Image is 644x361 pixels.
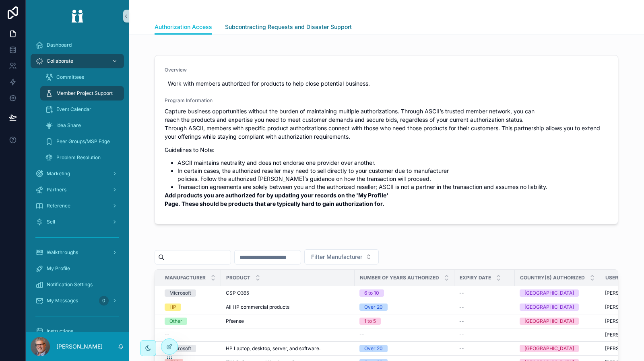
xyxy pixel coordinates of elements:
div: [GEOGRAPHIC_DATA] [524,304,574,311]
div: [GEOGRAPHIC_DATA] [524,318,574,325]
span: Filter Manufacturer [311,253,362,261]
span: Sell [47,219,55,225]
a: Idea Share [40,118,124,133]
span: Country(s) Authorized [520,275,585,281]
a: My Messages0 [31,293,124,308]
a: Instructions [31,324,124,338]
button: Select Button [304,249,379,265]
div: scrollable content [26,32,129,332]
span: Committees [56,74,84,80]
span: Problem Resolution [56,154,101,161]
p: Guidelines to Note: [165,146,608,154]
strong: Add products you are authorized for by updating your records on the 'My Profile' Page. These shou... [165,192,390,207]
span: Peer Groups/MSP Edge [56,138,110,145]
span: Walkthroughs [47,249,78,256]
a: Dashboard [31,38,124,52]
span: My Messages [47,297,78,304]
span: Partners [47,187,66,193]
a: My Profile [31,261,124,276]
a: Authorization Access [155,20,212,35]
a: Committees [40,70,124,84]
span: [PERSON_NAME] [605,345,644,352]
span: Authorization Access [155,23,212,31]
li: In certain cases, the authorized reseller may need to sell directly to your customer due to manuf... [178,167,608,183]
a: Member Project Support [40,86,124,101]
span: Reference [47,203,70,209]
a: Sell [31,215,124,229]
span: Manufacturer [165,275,206,281]
p: Capture business opportunities without the burden of maintaining multiple authorizations. Through... [165,107,608,141]
a: Collaborate [31,54,124,68]
span: -- [459,345,464,352]
a: Walkthroughs [31,245,124,260]
a: Reference [31,199,124,213]
div: Over 20 [364,304,383,311]
p: [PERSON_NAME] [56,343,103,351]
span: -- [459,332,464,338]
div: 6 to 10 [364,289,379,297]
img: App logo [66,10,89,23]
div: Over 20 [364,345,383,352]
div: HP [169,304,176,311]
span: Member Project Support [56,90,113,96]
span: User [605,275,618,281]
li: Transaction agreements are solely between you and the authorized reseller; ASCII is not a partner... [178,183,608,191]
li: ASCII maintains neutrality and does not endorse one provider over another. [178,159,608,167]
span: My Profile [47,265,70,272]
span: Work with members authorized for products to help close potential business. [168,80,605,88]
span: Idea Share [56,122,81,129]
div: 1 to 5 [364,318,376,325]
span: Subcontracting Requests and Disaster Support [225,23,352,31]
span: [PERSON_NAME] [605,332,644,338]
a: Marketing [31,166,124,181]
div: [GEOGRAPHIC_DATA] [524,345,574,352]
span: Number of years authorized [360,275,439,281]
span: -- [359,332,364,338]
span: HP Laptop, desktop, server, and software. [226,345,320,352]
div: 0 [99,296,109,306]
div: Other [169,318,182,325]
span: Expiry Date [460,275,491,281]
a: Notification Settings [31,277,124,292]
span: Pfsense [226,318,244,324]
span: Marketing [47,170,70,177]
span: Overview [165,67,608,73]
div: Microsoft [169,289,191,297]
span: [PERSON_NAME] [605,318,644,324]
a: Partners [31,183,124,197]
a: Problem Resolution [40,150,124,165]
span: Program Information [165,97,608,104]
span: -- [459,290,464,296]
span: CSP O365 [226,290,249,296]
span: [PERSON_NAME] [605,304,644,310]
span: Notification Settings [47,281,93,288]
a: Event Calendar [40,102,124,117]
div: Microsoft [169,345,191,352]
span: [PERSON_NAME] [605,290,644,296]
span: -- [459,318,464,324]
span: Instructions [47,328,73,334]
span: Dashboard [47,42,72,48]
span: Event Calendar [56,106,91,113]
div: [GEOGRAPHIC_DATA] [524,289,574,297]
span: Collaborate [47,58,73,64]
span: Product [226,275,250,281]
a: Peer Groups/MSP Edge [40,134,124,149]
span: -- [165,332,169,338]
span: -- [459,304,464,310]
span: All HP commercial products [226,304,289,310]
a: Subcontracting Requests and Disaster Support [225,20,352,36]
